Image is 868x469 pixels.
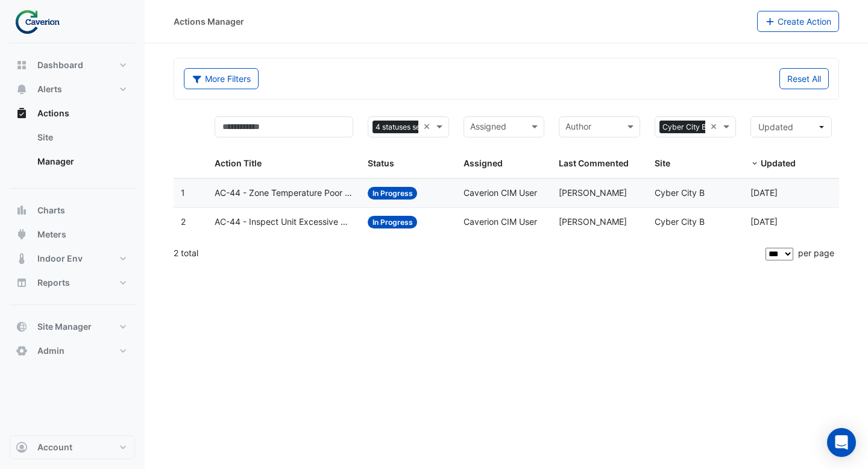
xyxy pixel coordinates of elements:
[16,277,28,289] app-icon: Reports
[464,216,537,227] span: Caverion CIM User
[37,83,62,95] span: Alerts
[10,77,135,101] button: Alerts
[16,228,28,241] app-icon: Meters
[37,277,70,289] span: Reports
[16,83,28,95] app-icon: Alerts
[368,187,418,200] span: In Progress
[37,321,92,333] span: Site Manager
[16,107,28,119] app-icon: Actions
[798,248,834,258] span: per page
[10,125,135,178] div: Actions
[181,216,186,227] span: 2
[10,315,135,339] button: Site Manager
[28,125,135,150] a: Site
[37,441,72,453] span: Account
[174,15,244,28] div: Actions Manager
[215,186,353,200] span: AC-44 - Zone Temperature Poor Control_Not tracking Zone TSP
[10,247,135,271] button: Indoor Env
[423,120,433,134] span: Clear
[655,216,705,227] span: Cyber City B
[750,187,778,198] span: 2025-07-31T13:48:10.328
[750,216,778,227] span: 2025-07-31T13:29:50.920
[174,238,763,268] div: 2 total
[37,345,64,357] span: Admin
[16,345,28,357] app-icon: Admin
[761,158,796,168] span: Updated
[464,187,537,198] span: Caverion CIM User
[373,121,445,134] span: 4 statuses selected
[37,59,83,71] span: Dashboard
[16,59,28,71] app-icon: Dashboard
[659,121,709,134] span: Cyber City B
[368,216,418,228] span: In Progress
[37,107,69,119] span: Actions
[37,228,66,241] span: Meters
[655,187,705,198] span: Cyber City B
[464,158,503,168] span: Assigned
[37,204,65,216] span: Charts
[10,101,135,125] button: Actions
[559,187,627,198] span: [PERSON_NAME]
[757,11,840,32] button: Create Action
[655,158,670,168] span: Site
[10,53,135,77] button: Dashboard
[16,204,28,216] app-icon: Charts
[559,158,629,168] span: Last Commented
[10,198,135,222] button: Charts
[10,435,135,459] button: Account
[16,253,28,265] app-icon: Indoor Env
[10,271,135,295] button: Reports
[758,122,793,132] span: Updated
[184,68,259,89] button: More Filters
[215,158,262,168] span: Action Title
[215,215,353,229] span: AC-44 - Inspect Unit Excessive Cooling
[181,187,185,198] span: 1
[368,158,394,168] span: Status
[37,253,83,265] span: Indoor Env
[14,10,69,34] img: Company Logo
[10,222,135,247] button: Meters
[10,339,135,363] button: Admin
[710,120,720,134] span: Clear
[827,428,856,457] div: Open Intercom Messenger
[28,150,135,174] a: Manager
[559,216,627,227] span: [PERSON_NAME]
[750,116,832,137] button: Updated
[16,321,28,333] app-icon: Site Manager
[779,68,829,89] button: Reset All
